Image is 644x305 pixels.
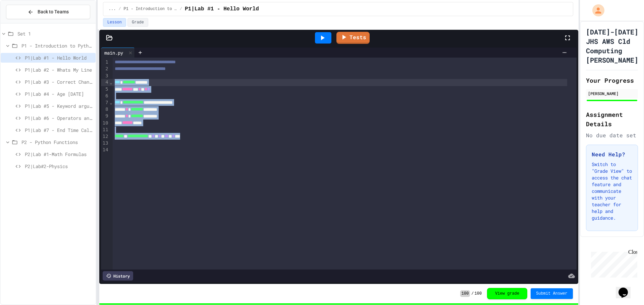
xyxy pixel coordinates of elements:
button: Submit Answer [531,288,573,299]
span: Fold line [109,80,113,85]
span: P1|Lab #1 - Hello World [185,5,259,13]
span: P2 - Python Functions [21,139,93,146]
div: [PERSON_NAME] [588,90,636,96]
span: Submit Answer [536,291,568,296]
a: Tests [336,32,370,44]
h2: Your Progress [586,76,638,85]
div: Chat with us now!Close [3,3,46,43]
span: / [118,6,121,12]
div: 14 [101,147,109,153]
div: 12 [101,133,109,140]
div: 5 [101,86,109,93]
button: Grade [127,18,148,27]
div: main.py [101,49,126,56]
h3: Need Help? [592,150,632,158]
span: P1|Lab #5 - Keyword arguments in print [25,102,93,109]
div: 4 [101,79,109,86]
span: P1|Lab #7 - End Time Calculation [25,127,93,134]
div: 9 [101,113,109,120]
span: Back to Teams [38,8,69,15]
h2: Assignment Details [586,110,638,129]
div: 1 [101,59,109,66]
span: Fold line [109,100,113,105]
button: View grade [487,288,527,299]
div: 6 [101,93,109,99]
p: Switch to "Grade View" to access the chat feature and communicate with your teacher for help and ... [592,161,632,221]
div: 3 [101,73,109,79]
div: 2 [101,66,109,72]
span: P1|Lab #2 - Whats My Line [25,66,93,73]
span: P1|Lab #4 - Age [DATE] [25,90,93,97]
div: 10 [101,120,109,127]
h1: [DATE]-[DATE] JHS AWS Cld Computing [PERSON_NAME] [586,27,638,65]
span: / [471,291,474,296]
span: P1|Lab #3 - Correct Change [25,78,93,85]
span: Set 1 [17,30,93,37]
div: History [103,271,133,281]
iframe: chat widget [588,249,637,278]
span: P1|Lab #1 - Hello World [25,54,93,61]
span: ... [109,6,116,12]
div: main.py [101,48,135,58]
span: 100 [460,290,470,297]
div: 8 [101,106,109,113]
button: Lesson [103,18,126,27]
span: P2|Lab#2-Physics [25,163,93,170]
span: 100 [475,291,482,296]
span: / [180,6,182,12]
div: 13 [101,140,109,147]
div: 7 [101,99,109,106]
div: No due date set [586,131,638,139]
div: My Account [585,3,606,18]
button: Back to Teams [6,5,90,19]
div: 11 [101,127,109,133]
span: P1|Lab #6 - Operators and Expressions Lab [25,115,93,122]
span: P1 - Introduction to Python [21,42,93,49]
span: P1 - Introduction to Python [124,6,177,12]
span: P2|Lab #1-Math Formulas [25,151,93,158]
iframe: chat widget [616,278,637,298]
